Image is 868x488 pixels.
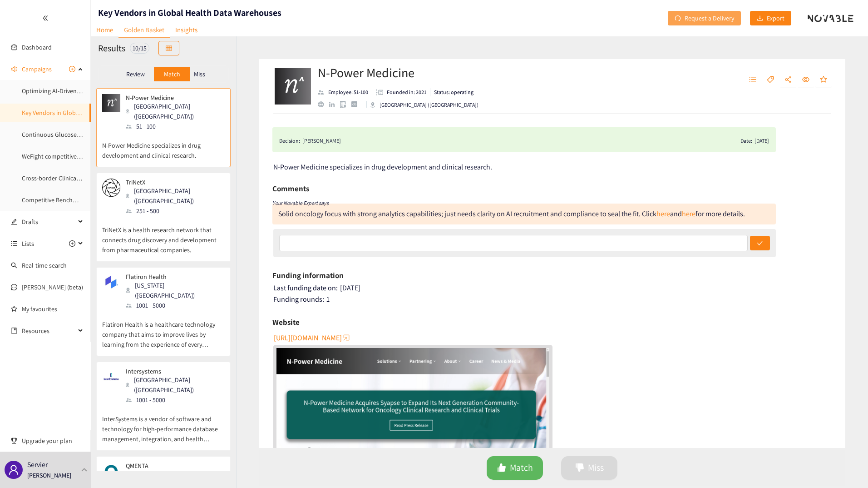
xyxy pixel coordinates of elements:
[22,300,84,318] a: My favourites
[302,136,341,145] div: [PERSON_NAME]
[22,152,109,160] a: WeFight competitive Benchmark
[720,390,868,488] div: Widget de chat
[720,390,868,488] iframe: Chat Widget
[329,102,340,107] a: linkedin
[340,101,351,108] a: google maps
[98,6,281,19] h1: Key Vendors in Global Health Data Warehouses
[126,186,224,206] div: [GEOGRAPHIC_DATA] ([GEOGRAPHIC_DATA])
[273,162,492,172] span: N-Power Medicine specializes in drug development and clinical research.
[102,368,120,386] img: Snapshot of the company's website
[27,459,48,470] p: Servier
[126,273,218,280] p: Flatiron Health
[757,240,763,247] span: check
[750,11,791,25] button: downloadExport
[434,88,473,96] p: Status: operating
[279,136,300,145] span: Decision:
[11,240,17,247] span: unordered-list
[102,405,225,444] p: InterSystems is a vendor of software and technology for high-performance database management, int...
[11,219,17,225] span: edit
[755,136,769,145] div: [DATE]
[318,101,329,107] a: website
[22,283,83,291] a: [PERSON_NAME] (beta)
[767,13,784,23] span: Export
[274,330,351,345] button: [URL][DOMAIN_NAME]
[126,121,224,131] div: 51 - 100
[126,70,145,78] p: Review
[11,66,17,72] span: sound
[130,43,149,54] div: 10 / 15
[273,284,832,293] div: [DATE]
[510,461,533,475] span: Match
[194,70,205,78] p: Miss
[272,315,300,329] h6: Website
[126,179,218,186] p: TriNetX
[682,209,695,219] a: here
[166,45,172,52] span: table
[318,64,478,82] h2: N-Power Medicine
[22,261,67,269] a: Real-time search
[430,88,473,96] li: Status
[102,216,225,255] p: TriNetX is a health research network that connects drug discovery and development from pharmaceut...
[102,273,120,291] img: Snapshot of the company's website
[750,236,770,250] button: check
[158,41,179,55] button: table
[164,70,180,78] p: Match
[561,456,617,480] button: dislikeMiss
[668,11,741,25] button: redoRequest a Delivery
[126,375,224,395] div: [GEOGRAPHIC_DATA] ([GEOGRAPHIC_DATA])
[126,94,218,101] p: N-Power Medicine
[126,101,224,121] div: [GEOGRAPHIC_DATA] ([GEOGRAPHIC_DATA])
[351,101,363,107] a: crunchbase
[780,73,796,87] button: share-alt
[278,209,745,219] div: Solid oncology focus with strong analytics capabilities; just needs clarity on AI recruitment and...
[42,15,49,21] span: double-left
[575,463,584,473] span: dislike
[749,76,756,84] span: unordered-list
[370,101,478,109] div: [GEOGRAPHIC_DATA] ([GEOGRAPHIC_DATA])
[272,199,329,206] i: Your Novable Expert says
[588,461,604,475] span: Miss
[22,234,34,253] span: Lists
[798,73,814,87] button: eye
[685,13,734,23] span: Request a Delivery
[22,109,149,117] a: Key Vendors in Global Health Data Warehouses
[272,269,344,282] h6: Funding information
[118,23,170,38] a: Golden Basket
[69,240,75,247] span: plus-circle
[372,88,430,96] li: Founded in year
[767,76,774,84] span: tag
[273,283,338,293] span: Last funding date on:
[102,462,120,480] img: Snapshot of the company's website
[126,368,218,375] p: Intersystems
[22,196,105,204] a: Competitive Benchmark Klineo
[757,15,763,22] span: download
[98,42,125,55] h2: Results
[22,174,123,182] a: Cross-border Clinical Trial Enrollment
[497,463,506,473] span: like
[126,280,224,300] div: [US_STATE] ([GEOGRAPHIC_DATA])
[102,94,120,112] img: Snapshot of the company's website
[126,462,218,469] p: QMENTA
[275,68,311,105] img: Company Logo
[784,76,792,84] span: share-alt
[22,432,84,450] span: Upgrade your plan
[22,213,75,231] span: Drafts
[170,23,203,37] a: Insights
[102,131,225,160] p: N-Power Medicine specializes in drug development and clinical research.
[11,438,17,444] span: trophy
[27,470,71,480] p: [PERSON_NAME]
[22,43,52,51] a: Dashboard
[487,456,543,480] button: likeMatch
[802,76,809,84] span: eye
[387,88,426,96] p: Founded in: 2021
[102,310,225,349] p: Flatiron Health is a healthcare technology company that aims to improve lives by learning from th...
[273,295,832,304] div: 1
[22,130,132,139] a: Continuous Glucose Monitoring Solution
[274,332,342,344] span: [URL][DOMAIN_NAME]
[272,182,309,195] h6: Comments
[22,87,292,95] a: Optimizing AI-Driven Patient Recruitment: Identifying Key Vendors in Global Health Data Warehouses​
[8,464,19,475] span: user
[745,73,761,87] button: unordered-list
[318,88,372,96] li: Employees
[126,206,224,216] div: 251 - 500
